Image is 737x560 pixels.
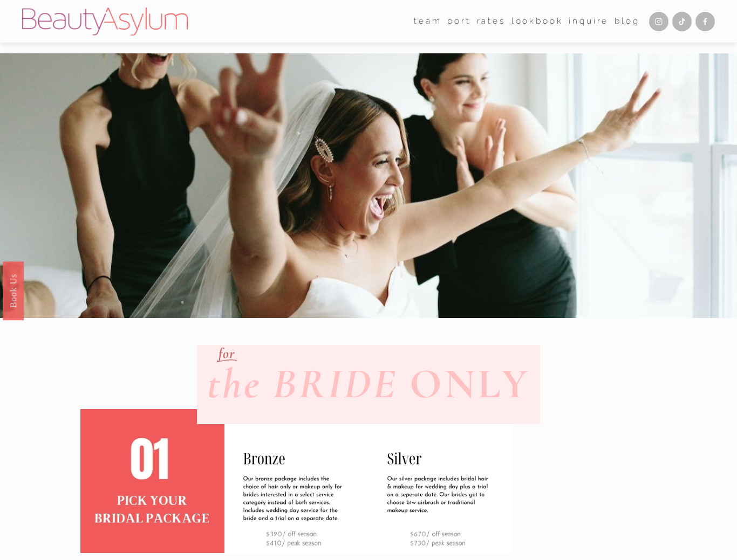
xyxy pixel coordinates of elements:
[414,13,441,30] a: folder dropdown
[3,261,24,320] a: Book Us
[368,409,513,553] img: PACKAGES FOR THE BRIDE
[672,12,692,31] a: TikTok
[511,13,563,30] a: Lookbook
[207,358,398,410] em: the BRIDE
[477,13,506,30] a: Rates
[649,12,668,31] a: Instagram
[219,344,235,362] em: for
[414,14,441,29] span: team
[410,358,530,410] strong: ONLY
[695,12,715,31] a: Facebook
[447,13,470,30] a: port
[569,13,609,30] a: Inquire
[224,409,368,553] img: PACKAGES FOR THE BRIDE
[615,13,639,30] a: Blog
[22,8,188,36] img: Beauty Asylum | Bridal Hair &amp; Makeup Charlotte &amp; Atlanta
[65,409,239,553] img: bridal%2Bpackage.jpg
